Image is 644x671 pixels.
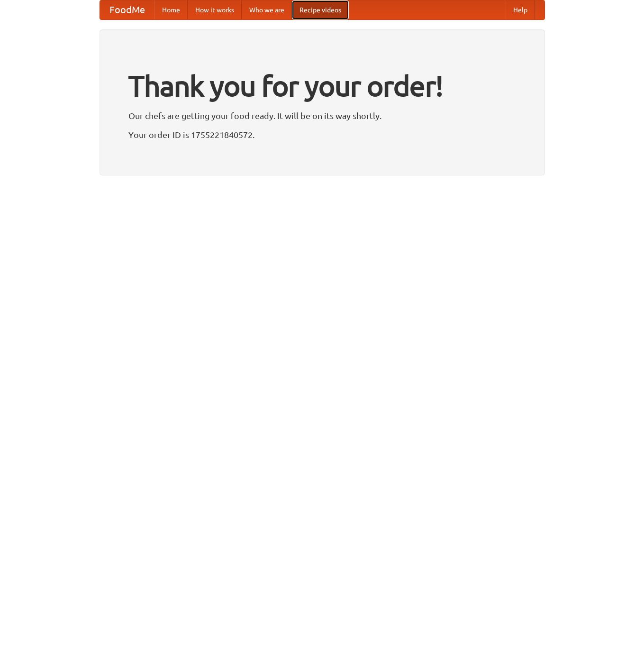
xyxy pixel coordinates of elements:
[128,128,516,142] p: Your order ID is 1755221840572.
[100,0,154,19] a: FoodMe
[128,63,516,109] h1: Thank you for your order!
[154,0,188,19] a: Home
[188,0,242,19] a: How it works
[292,0,349,19] a: Recipe videos
[506,0,535,19] a: Help
[128,109,516,123] p: Our chefs are getting your food ready. It will be on its way shortly.
[242,0,292,19] a: Who we are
